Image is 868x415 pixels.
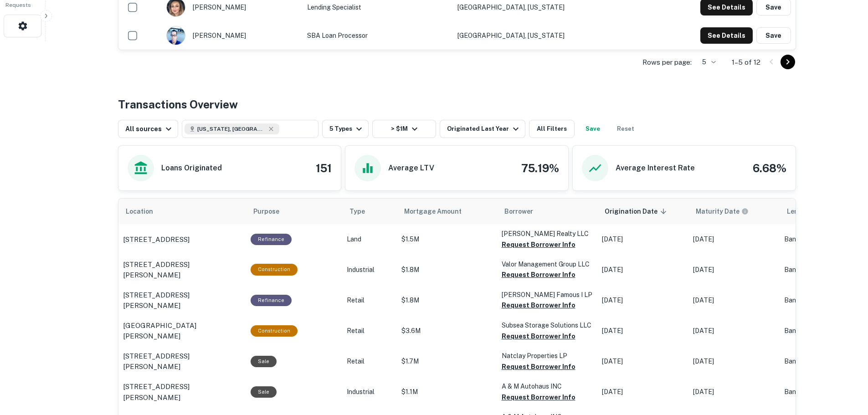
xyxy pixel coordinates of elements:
[401,296,493,305] p: $1.8M
[781,55,795,69] button: Go to next page
[502,290,593,300] p: [PERSON_NAME] Famous I LP
[784,265,857,275] p: Bank
[322,120,369,138] button: 5 Types
[502,320,593,330] p: Subsea Storage Solutions LLC
[347,296,392,305] p: Retail
[693,296,775,305] p: [DATE]
[695,56,717,69] div: 5
[502,392,575,403] button: Request Borrower Info
[529,120,575,138] button: All Filters
[401,357,493,366] p: $1.7M
[688,199,780,224] th: Maturity dates displayed may be estimated. Please contact the lender for the most accurate maturi...
[784,326,857,336] p: Bank
[246,199,342,224] th: Purpose
[316,160,332,176] h4: 151
[497,199,597,224] th: Borrower
[401,326,493,336] p: $3.6M
[732,57,760,68] p: 1–5 of 12
[502,239,575,250] button: Request Borrower Info
[303,21,453,50] td: SBA Loan Processor
[347,387,392,397] p: Industrial
[642,57,692,68] p: Rows per page:
[502,229,593,239] p: [PERSON_NAME] Realty LLC
[696,206,740,216] h6: Maturity Date
[347,326,392,336] p: Retail
[578,120,607,138] button: Save your search to get updates of matches that match your search criteria.
[123,234,241,245] a: [STREET_ADDRESS]
[123,234,190,245] p: [STREET_ADDRESS]
[251,264,298,275] div: This loan purpose was for construction
[602,235,684,244] p: [DATE]
[123,290,241,311] a: [STREET_ADDRESS][PERSON_NAME]
[502,331,575,342] button: Request Borrower Info
[602,326,684,336] p: [DATE]
[616,163,695,174] h6: Average Interest Rate
[504,206,533,217] span: Borrower
[696,206,760,216] span: Maturity dates displayed may be estimated. Please contact the lender for the most accurate maturi...
[696,206,749,216] div: Maturity dates displayed may be estimated. Please contact the lender for the most accurate maturi...
[693,326,775,336] p: [DATE]
[784,296,857,305] p: Bank
[693,235,775,244] p: [DATE]
[602,357,684,366] p: [DATE]
[251,386,277,398] div: Sale
[251,356,277,367] div: Sale
[123,381,241,403] a: [STREET_ADDRESS][PERSON_NAME]
[453,21,637,50] td: [GEOGRAPHIC_DATA], [US_STATE]
[611,120,640,138] button: Reset
[502,351,593,361] p: Natclay Properties LP
[784,357,857,366] p: Bank
[756,27,791,44] button: Save
[502,300,575,311] button: Request Borrower Info
[447,123,521,134] div: Originated Last Year
[372,120,436,138] button: > $1M
[700,27,753,44] button: See Details
[397,199,497,224] th: Mortgage Amount
[342,199,397,224] th: Type
[521,160,559,176] h4: 75.19%
[602,387,684,397] p: [DATE]
[502,259,593,269] p: Valor Management Group LLC
[404,206,473,217] span: Mortgage Amount
[401,265,493,275] p: $1.8M
[401,235,493,244] p: $1.5M
[602,265,684,275] p: [DATE]
[161,163,222,174] h6: Loans Originated
[123,259,241,281] a: [STREET_ADDRESS][PERSON_NAME]
[822,342,868,386] iframe: Chat Widget
[597,199,688,224] th: Origination Date
[347,235,392,244] p: Land
[167,26,185,45] img: 1517380241247
[502,269,575,280] button: Request Borrower Info
[693,265,775,275] p: [DATE]
[502,381,593,391] p: A & M Autohaus INC
[251,234,292,245] div: This loan purpose was for refinancing
[125,123,174,134] div: All sources
[251,295,292,306] div: This loan purpose was for refinancing
[605,206,669,217] span: Origination Date
[347,357,392,366] p: Retail
[123,351,241,372] a: [STREET_ADDRESS][PERSON_NAME]
[253,206,291,217] span: Purpose
[502,361,575,372] button: Request Borrower Info
[118,120,178,138] button: All sources
[123,320,241,342] a: [GEOGRAPHIC_DATA][PERSON_NAME]
[440,120,525,138] button: Originated Last Year
[197,125,266,133] span: [US_STATE], [GEOGRAPHIC_DATA]
[126,206,165,217] span: Location
[693,387,775,397] p: [DATE]
[118,96,238,113] h4: Transactions Overview
[401,387,493,397] p: $1.1M
[347,265,392,275] p: Industrial
[251,325,298,337] div: This loan purpose was for construction
[166,26,298,45] div: [PERSON_NAME]
[388,163,434,174] h6: Average LTV
[349,206,377,217] span: Type
[787,206,826,217] span: Lender Type
[753,160,786,176] h4: 6.68%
